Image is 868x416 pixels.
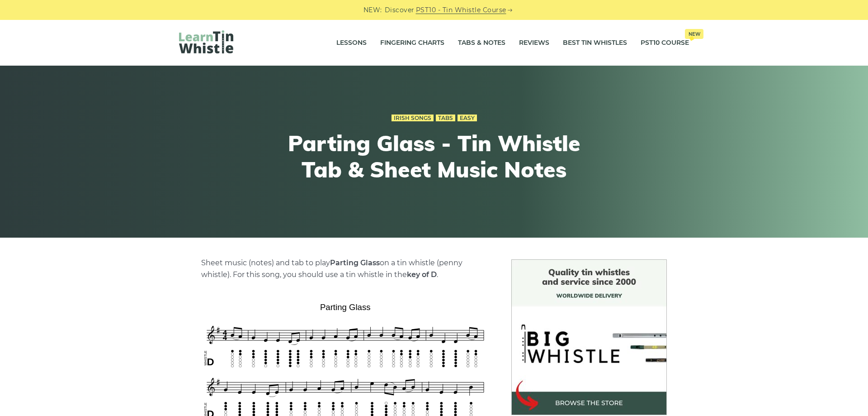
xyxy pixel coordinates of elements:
[563,32,627,54] a: Best Tin Whistles
[511,259,667,415] img: BigWhistle Tin Whistle Store
[458,32,505,54] a: Tabs & Notes
[392,115,434,122] a: Irish Songs
[641,32,689,54] a: PST10 CourseNew
[179,30,233,53] img: LearnTinWhistle.com
[268,130,600,182] h1: Parting Glass - Tin Whistle Tab & Sheet Music Notes
[380,32,444,54] a: Fingering Charts
[330,258,380,267] strong: Parting Glass
[519,32,549,54] a: Reviews
[685,29,703,39] span: New
[407,270,437,279] strong: key of D
[436,115,455,122] a: Tabs
[201,257,490,281] p: Sheet music (notes) and tab to play on a tin whistle (penny whistle). For this song, you should u...
[336,32,367,54] a: Lessons
[458,115,477,122] a: Easy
